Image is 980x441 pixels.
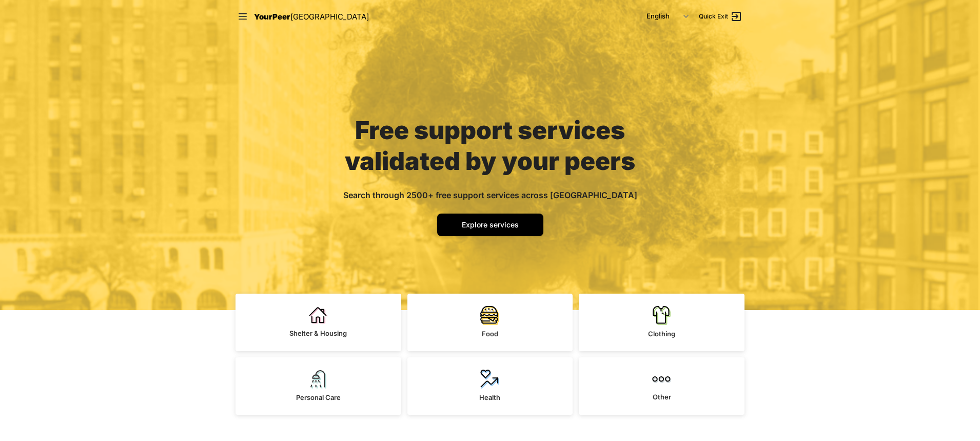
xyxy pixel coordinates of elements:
a: YourPeer[GEOGRAPHIC_DATA] [254,10,369,23]
a: Food [407,294,573,351]
span: YourPeer [254,12,290,22]
a: Quick Exit [699,10,742,23]
a: Other [579,357,744,415]
span: [GEOGRAPHIC_DATA] [290,12,369,22]
a: Personal Care [236,357,401,415]
span: Clothing [648,330,675,338]
span: Other [653,393,671,401]
a: Shelter & Housing [236,294,401,351]
a: Health [407,357,573,415]
a: Clothing [579,294,744,351]
span: Quick Exit [699,12,728,21]
span: Explore services [462,220,519,229]
a: Explore services [437,214,543,236]
span: Free support services validated by your peers [345,115,635,176]
span: Health [479,393,500,401]
span: Search through 2500+ free support services across [GEOGRAPHIC_DATA] [343,190,637,200]
span: Food [482,330,498,338]
span: Shelter & Housing [289,329,347,337]
span: Personal Care [296,393,341,401]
